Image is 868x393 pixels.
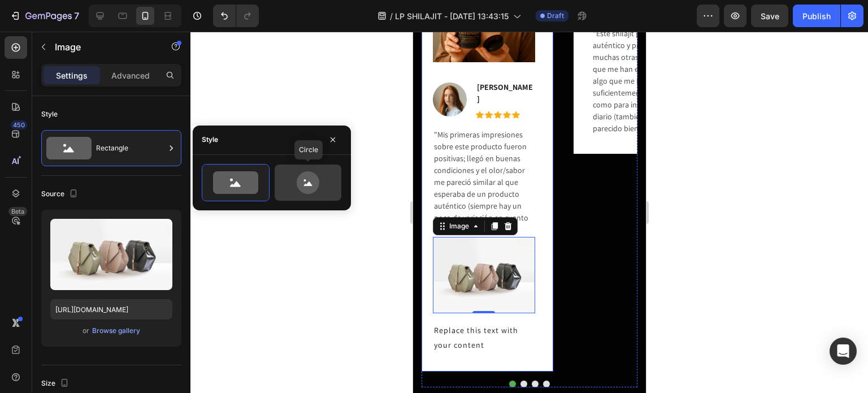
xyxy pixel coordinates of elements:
button: Dot [107,349,114,356]
div: Beta [8,207,27,216]
span: / [390,10,393,22]
span: Save [761,11,779,21]
span: Draft [547,11,564,21]
p: Image [55,40,151,54]
p: Settings [56,70,88,81]
div: Open Intercom Messenger [830,338,857,365]
div: Publish [802,10,831,22]
button: 7 [5,5,84,27]
button: Dot [96,349,103,356]
p: Advanced [111,70,150,81]
div: Size [41,376,71,391]
div: Style [202,135,218,145]
div: Rectangle [96,135,165,161]
div: Undo/Redo [213,5,259,27]
div: 450 [11,120,27,129]
input: https://example.com/image.jpg [50,299,172,319]
iframe: Design area [413,32,646,393]
p: 7 [74,9,79,23]
button: Browse gallery [92,325,141,336]
span: or [83,324,89,338]
button: Save [751,5,788,27]
button: Dot [130,349,137,356]
button: Publish [793,5,840,27]
span: LP SHILAJIT - [DATE] 13:43:15 [395,10,509,22]
div: Source [41,187,80,202]
button: Dot [119,349,125,356]
div: Browse gallery [92,326,140,336]
img: preview-image [50,219,172,290]
div: Style [41,109,58,119]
